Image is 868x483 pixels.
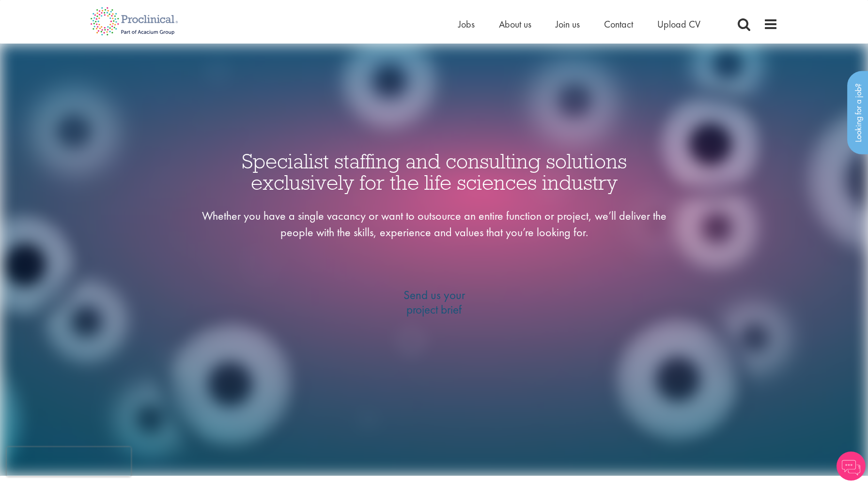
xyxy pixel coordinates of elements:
[556,18,580,30] a: Join us
[199,208,669,241] div: Whether you have a single vacancy or want to outsource an entire function or project, we’ll deliv...
[7,447,131,476] iframe: reCAPTCHA
[199,151,669,193] h1: Specialist staffing and consulting solutions exclusively for the life sciences industry
[499,18,531,30] a: About us
[657,18,700,30] a: Upload CV
[370,241,498,364] a: Send us your project brief
[370,288,498,317] span: Send us your project brief
[458,18,475,30] a: Jobs
[604,18,633,30] a: Contact
[837,452,866,481] img: Chatbot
